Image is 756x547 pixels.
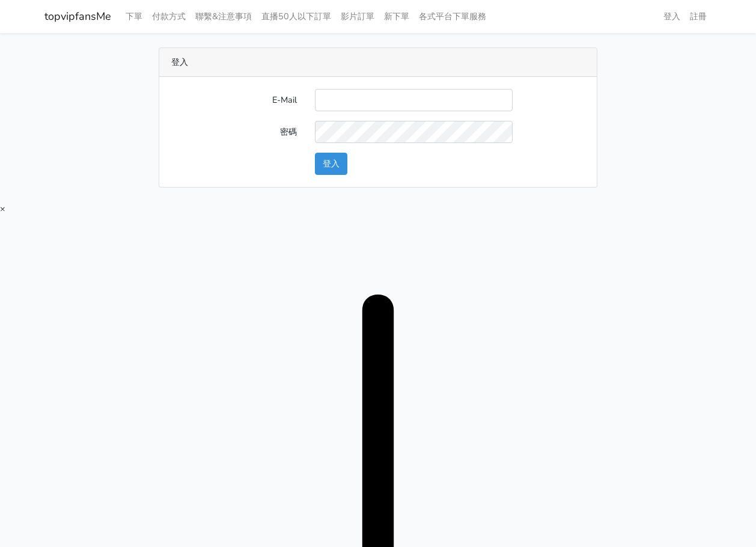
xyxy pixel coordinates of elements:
[147,5,191,28] a: 付款方式
[336,5,379,28] a: 影片訂單
[257,5,336,28] a: 直播50人以下訂單
[121,5,147,28] a: 下單
[159,48,597,77] div: 登入
[414,5,491,28] a: 各式平台下單服務
[44,5,111,28] a: topvipfansMe
[162,121,306,143] label: 密碼
[379,5,414,28] a: 新下單
[162,89,306,111] label: E-Mail
[191,5,257,28] a: 聯繫&注意事項
[315,153,347,175] button: 登入
[685,5,712,28] a: 註冊
[659,5,685,28] a: 登入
